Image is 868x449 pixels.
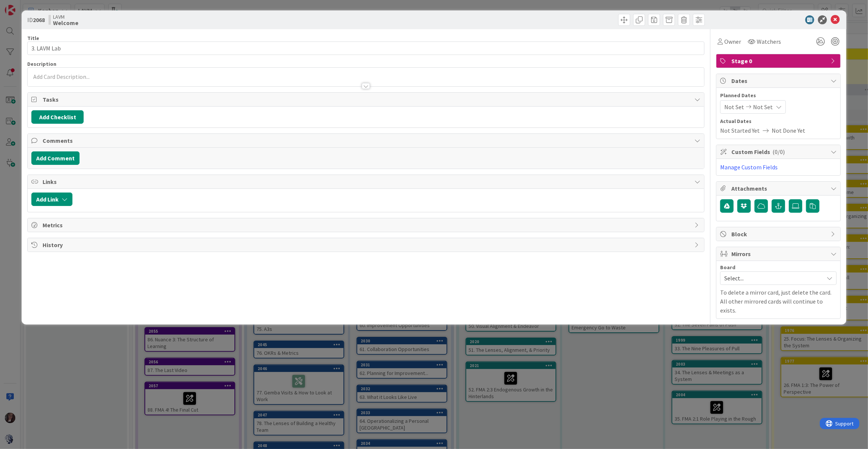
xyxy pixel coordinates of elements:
span: Owner [724,37,741,46]
span: Attachments [731,184,827,193]
span: History [43,240,691,249]
button: Add Checklist [31,110,84,124]
span: Watchers [757,37,781,46]
span: Mirrors [731,249,827,258]
span: Stage 0 [731,56,827,65]
a: Manage Custom Fields [720,163,778,171]
label: Title [27,35,39,41]
span: Not Set [753,102,773,111]
span: Select... [724,273,820,283]
span: ( 0/0 ) [772,148,785,156]
span: Board [720,265,735,270]
p: To delete a mirror card, just delete the card. All other mirrored cards will continue to exists. [720,288,837,315]
b: Welcome [53,20,78,26]
span: ID [27,15,45,24]
span: Not Done Yet [772,126,805,135]
span: Description [27,61,56,67]
input: type card name here... [27,41,704,55]
span: Comments [43,136,691,145]
span: Not Started Yet [720,126,760,135]
span: Metrics [43,221,691,230]
span: Block [731,230,827,239]
button: Add Link [31,193,72,206]
span: Dates [731,76,827,85]
span: Actual Dates [720,117,837,125]
span: Not Set [724,102,744,111]
span: Tasks [43,95,691,104]
span: Support [16,1,34,10]
span: LAVM [53,14,78,20]
span: Custom Fields [731,147,827,156]
span: Links [43,177,691,186]
span: Planned Dates [720,92,837,99]
button: Add Comment [31,151,80,165]
b: 2068 [33,16,45,24]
